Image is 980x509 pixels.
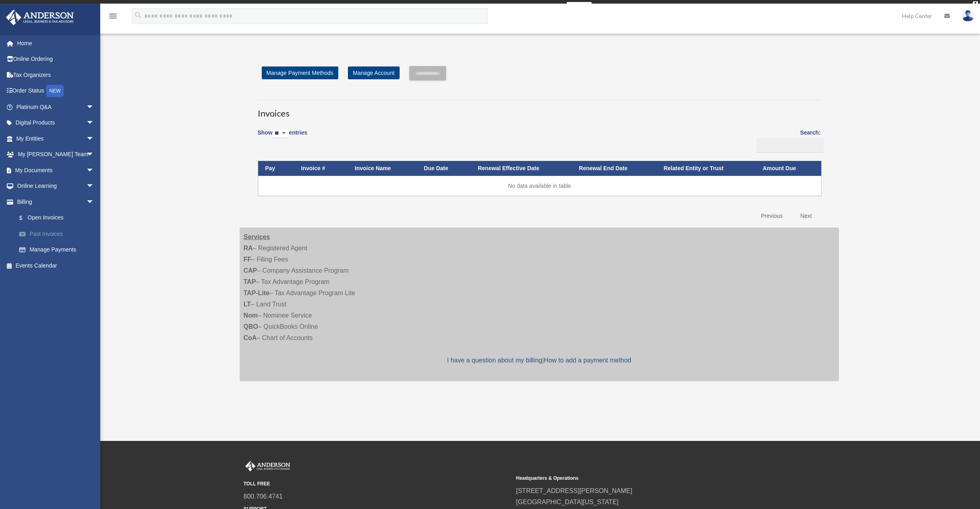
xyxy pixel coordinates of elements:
strong: TAP [244,278,256,285]
span: $ [24,213,28,223]
span: arrow_drop_down [86,99,102,115]
small: Headquarters & Operations [516,474,783,483]
a: menu [108,14,118,21]
span: arrow_drop_down [86,131,102,147]
i: menu [108,11,118,21]
div: close [973,1,978,6]
th: Invoice Name: activate to sort column ascending [348,161,417,176]
th: Amount Due: activate to sort column ascending [756,161,821,176]
select: Showentries [273,129,289,138]
strong: FF [244,256,252,263]
span: arrow_drop_down [86,194,102,210]
a: [GEOGRAPHIC_DATA][US_STATE] [516,499,619,505]
a: Previous [755,208,788,224]
a: Platinum Q&Aarrow_drop_down [6,99,106,115]
input: Search: [757,138,824,153]
span: arrow_drop_down [86,162,102,179]
div: NEW [46,85,64,97]
a: Order StatusNEW [6,83,106,99]
th: Pay: activate to sort column descending [258,161,294,176]
a: Manage Account [348,66,399,79]
a: Manage Payment Methods [262,66,338,79]
strong: RA [244,245,253,251]
strong: Nom [244,312,258,319]
a: I have a question about my billing [447,357,542,364]
a: Online Ordering [6,51,106,67]
a: Home [6,35,106,51]
a: Digital Productsarrow_drop_down [6,115,106,131]
a: My Documentsarrow_drop_down [6,162,106,178]
a: Next [794,208,818,224]
p: | [244,355,835,366]
strong: CoA [244,334,257,341]
img: User Pic [962,10,974,22]
a: My [PERSON_NAME] Teamarrow_drop_down [6,147,106,163]
strong: TAP-Lite [244,290,270,296]
a: Events Calendar [6,258,106,274]
label: Show entries [258,128,307,146]
a: How to add a payment method [544,357,631,364]
th: Renewal Effective Date: activate to sort column ascending [471,161,572,176]
a: $Open Invoices [11,210,102,226]
a: survey [567,2,592,12]
div: Get a chance to win 6 months of Platinum for free just by filling out this [388,2,564,12]
label: Search: [754,128,821,153]
a: 800.706.4741 [244,493,283,500]
th: Renewal End Date: activate to sort column ascending [572,161,656,176]
div: – Registered Agent – Filing Fees – Company Assistance Program – Tax Advantage Program – Tax Advan... [240,227,839,381]
small: TOLL FREE [244,480,511,488]
th: Related Entity or Trust: activate to sort column ascending [657,161,756,176]
a: Tax Organizers [6,67,106,83]
i: search [134,11,143,20]
strong: CAP [244,267,257,274]
strong: QBO [244,323,258,330]
a: Manage Payments [11,242,106,258]
a: My Entitiesarrow_drop_down [6,131,106,147]
span: arrow_drop_down [86,115,102,131]
strong: LT [244,301,251,308]
img: Anderson Advisors Platinum Portal [244,461,292,471]
th: Due Date: activate to sort column ascending [417,161,471,176]
span: arrow_drop_down [86,178,102,195]
th: Invoice #: activate to sort column ascending [294,161,348,176]
strong: Services [244,233,270,240]
a: Past Invoices [11,226,106,242]
img: Anderson Advisors Platinum Portal [4,10,76,25]
a: Online Learningarrow_drop_down [6,178,106,194]
a: Billingarrow_drop_down [6,194,106,210]
td: No data available in table [258,176,821,196]
h3: Invoices [258,100,821,120]
span: arrow_drop_down [86,147,102,163]
a: [STREET_ADDRESS][PERSON_NAME] [516,487,632,494]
